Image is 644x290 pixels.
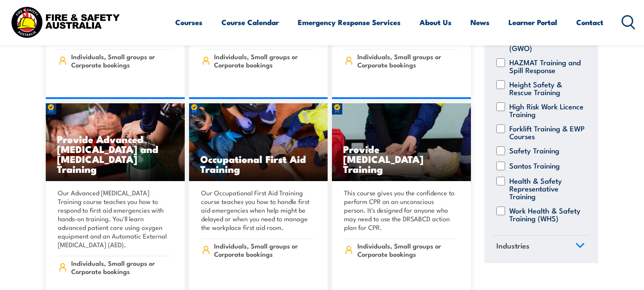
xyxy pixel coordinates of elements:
span: Individuals, Small groups or Corporate bookings [214,52,313,69]
a: Industries [492,235,589,258]
a: Provide [MEDICAL_DATA] Training [332,103,471,181]
span: Individuals, Small groups or Corporate bookings [357,242,456,258]
label: Work Health & Safety Training (WHS) [509,206,585,222]
a: About Us [420,11,451,34]
label: Height Safety & Rescue Training [509,80,585,96]
p: Our Advanced [MEDICAL_DATA] Training course teaches you how to respond to first aid emergencies w... [58,188,170,249]
h3: Occupational First Aid Training [200,154,317,174]
p: Our Occupational First Aid Training course teaches you how to handle first aid emergencies when h... [201,188,313,232]
p: This course gives you the confidence to perform CPR on an unconscious person. It's designed for a... [344,188,456,232]
span: Individuals, Small groups or Corporate bookings [214,242,313,258]
a: Course Calendar [221,11,279,34]
label: Global Wind Organisation Safety (GWO) [509,28,585,51]
label: Safety Training [509,146,559,155]
img: Provide Cardiopulmonary Resuscitation Training [332,103,471,181]
a: Courses [175,11,202,34]
label: Santos Training [509,161,560,170]
span: Industries [496,239,530,251]
span: Individuals, Small groups or Corporate bookings [357,52,456,69]
span: Individuals, Small groups or Corporate bookings [71,259,170,275]
h3: Provide [MEDICAL_DATA] Training [343,144,460,174]
a: Contact [576,11,603,34]
label: Forklift Training & EWP Courses [509,124,585,140]
label: Health & Safety Representative Training [509,176,585,200]
label: High Risk Work Licence Training [509,102,585,118]
h3: Provide Advanced [MEDICAL_DATA] and [MEDICAL_DATA] Training [57,134,174,174]
a: Emergency Response Services [298,11,401,34]
span: Individuals, Small groups or Corporate bookings [71,52,170,69]
a: Learner Portal [508,11,557,34]
a: Provide Advanced [MEDICAL_DATA] and [MEDICAL_DATA] Training [46,103,185,181]
img: Occupational First Aid Training course [189,103,328,181]
a: News [470,11,489,34]
label: HAZMAT Training and Spill Response [509,58,585,73]
img: Provide Advanced Resuscitation and Oxygen Therapy Training [46,103,185,181]
a: Occupational First Aid Training [189,103,328,181]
